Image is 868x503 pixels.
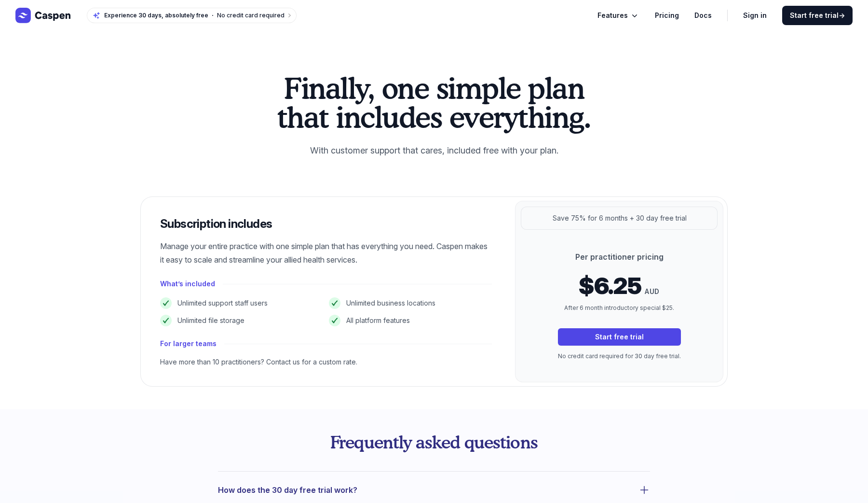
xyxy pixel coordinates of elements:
button: How does the 30 day free trial work? [218,483,650,497]
li: All platform features [329,315,492,326]
span: $6.25 [579,274,641,297]
a: Docs [694,10,712,21]
p: Save 75% for 6 months + 30 day free trial [553,212,687,224]
h4: For larger teams [160,338,217,349]
a: Experience 30 days, absolutely freeNo credit card required [87,8,297,23]
li: Unlimited support staff users [160,297,323,309]
p: No credit card required for 30 day free trial. [558,351,681,361]
p: Manage your entire practice with one simple plan that has everything you need. Caspen makes it ea... [160,239,492,266]
span: No credit card required [217,12,285,19]
span: → [839,11,845,19]
a: Start free trial [782,6,853,25]
h3: Subscription includes [160,216,492,232]
h2: Frequently asked questions [218,433,650,452]
p: After 6 month introductory special $25. [558,303,681,313]
p: Per practitioner pricing [558,251,681,263]
li: Unlimited business locations [329,297,492,309]
button: Features [597,10,639,21]
a: Pricing [655,10,679,21]
h2: Finally, one simple plan that includes everything. [272,73,596,131]
span: AUD [645,286,659,297]
a: Start free trial [558,328,681,346]
div: Have more than 10 practitioners? Contact us for a custom rate. [160,357,492,367]
a: Sign in [743,10,767,21]
span: Experience 30 days, absolutely free [104,12,208,19]
span: How does the 30 day free trial work? [218,483,357,497]
span: Features [597,10,628,21]
li: Unlimited file storage [160,315,323,326]
p: With customer support that cares, included free with your plan. [272,143,596,158]
span: Start free trial [790,11,845,20]
h4: What’s included [160,278,215,290]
